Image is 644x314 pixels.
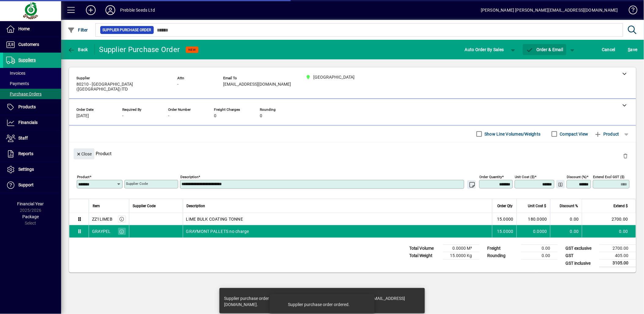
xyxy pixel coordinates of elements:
[18,120,38,125] span: Financials
[599,260,636,267] td: 3105.00
[72,151,96,156] app-page-header-button: Close
[68,28,88,32] span: Filter
[481,5,618,15] div: [PERSON_NAME] [PERSON_NAME][EMAIL_ADDRESS][DOMAIN_NAME]
[567,175,587,179] mat-label: Discount (%)
[406,252,443,260] td: Total Weight
[593,175,625,179] mat-label: Extend excl GST ($)
[77,175,90,179] mat-label: Product
[223,82,291,87] span: [EMAIL_ADDRESS][DOMAIN_NAME]
[74,148,94,159] button: Close
[224,295,414,308] div: Supplier purchase order #150535 posted. Supplier purchase order emailed to [EMAIL_ADDRESS][DOMAIN...
[599,245,636,252] td: 2700.00
[556,180,565,189] button: Change Price Levels
[3,78,61,89] a: Payments
[594,129,619,139] span: Product
[480,175,502,179] mat-label: Order Quantity
[3,21,61,37] a: Home
[18,26,30,31] span: Home
[628,45,638,54] span: ave
[188,48,196,52] span: NEW
[628,47,631,52] span: S
[18,136,28,140] span: Staff
[133,203,156,209] span: Supplier Code
[99,45,180,54] div: Supplier Purchase Order
[76,149,92,159] span: Close
[18,58,36,62] span: Suppliers
[76,82,168,92] span: 80210 - [GEOGRAPHIC_DATA] ([GEOGRAPHIC_DATA]) lTD
[528,203,546,209] span: Unit Cost $
[120,5,155,15] div: Prebble Seeds Ltd
[563,260,599,267] td: GST inclusive
[288,301,350,308] div: Supplier purchase order ordered.
[22,214,39,219] span: Package
[521,252,558,260] td: 0.00
[492,225,517,237] td: 15.0000
[3,131,61,146] a: Staff
[3,178,61,193] a: Support
[521,245,558,252] td: 0.00
[550,225,582,237] td: 0.00
[18,182,34,187] span: Support
[492,213,517,225] td: 15.0000
[591,129,622,140] button: Product
[6,71,25,76] span: Invoices
[103,27,151,33] span: Supplier Purchase Order
[93,203,100,209] span: Item
[601,44,617,55] button: Cancel
[550,213,582,225] td: 0.00
[602,45,616,54] span: Cancel
[101,5,120,16] button: Profile
[624,1,636,21] a: Knowledge Base
[517,225,550,237] td: 0.0000
[126,181,148,186] mat-label: Supplier Code
[559,131,588,137] label: Compact View
[69,142,636,165] div: Product
[498,203,513,209] span: Order Qty
[523,44,566,55] button: Order & Email
[6,81,29,86] span: Payments
[443,245,480,252] td: 0.0000 M³
[3,68,61,78] a: Invoices
[18,167,34,172] span: Settings
[81,5,101,16] button: Add
[515,175,535,179] mat-label: Unit Cost ($)
[627,44,639,55] button: Save
[3,37,61,52] a: Customers
[3,162,61,177] a: Settings
[18,104,36,109] span: Products
[68,47,88,52] span: Back
[66,24,90,36] button: Filter
[560,203,578,209] span: Discount %
[17,201,44,206] span: Financial Year
[614,203,628,209] span: Extend $
[582,213,636,225] td: 2700.00
[92,216,112,222] div: ZZ1LIMEB
[186,228,249,234] span: GRAYMONT PALLETS no charge
[618,148,633,163] button: Delete
[66,44,90,55] button: Back
[122,114,123,118] span: -
[61,44,95,55] app-page-header-button: Back
[465,45,504,54] span: Auto Order By Sales
[443,252,480,260] td: 15.0000 Kg
[563,245,599,252] td: GST exclusive
[3,115,61,130] a: Financials
[186,216,243,222] span: LIME BULK COATING TONNE
[187,203,205,209] span: Description
[260,114,262,118] span: 0
[618,153,633,159] app-page-header-button: Delete
[76,114,89,118] span: [DATE]
[462,44,507,55] button: Auto Order By Sales
[18,42,39,47] span: Customers
[406,245,443,252] td: Total Volume
[484,131,541,137] label: Show Line Volumes/Weights
[526,47,563,52] span: Order & Email
[18,151,33,156] span: Reports
[92,228,111,234] div: GRAYPEL
[3,99,61,115] a: Products
[484,245,521,252] td: Freight
[3,146,61,162] a: Reports
[214,114,216,118] span: 0
[599,252,636,260] td: 405.00
[563,252,599,260] td: GST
